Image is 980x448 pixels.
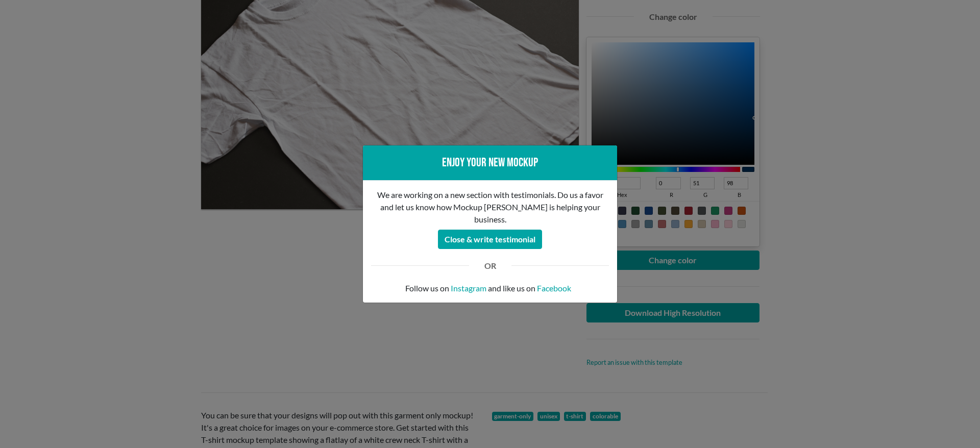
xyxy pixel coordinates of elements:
[438,231,542,241] a: Close & write testimonial
[537,282,571,294] a: Facebook
[451,282,486,294] a: Instagram
[371,189,609,226] p: We are working on a new section with testimonials. Do us a favor and let us know how Mockup [PERS...
[371,154,609,172] div: Enjoy your new mockup
[438,230,542,249] button: Close & write testimonial
[477,260,504,272] div: OR
[371,282,609,294] p: Follow us on and like us on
